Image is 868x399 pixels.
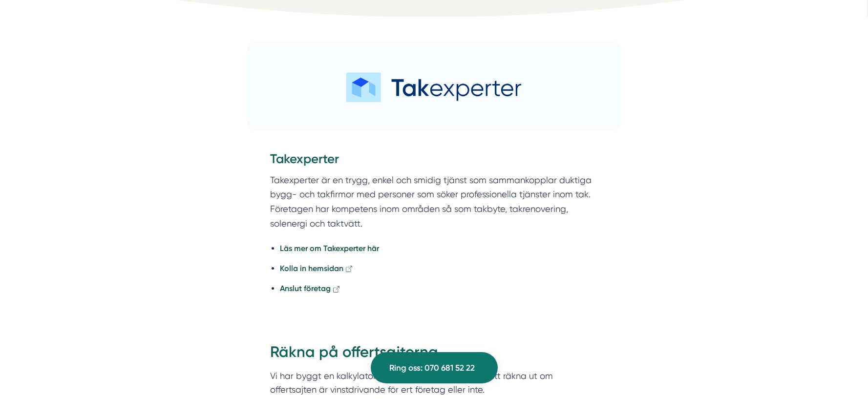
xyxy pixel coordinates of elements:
p: Takexperter är en trygg, enkel och smidig tjänst som sammankopplar duktiga bygg- och takfirmor me... [270,173,598,231]
a: Kolla in hemsidan [280,264,354,273]
strong: Kolla in hemsidan [280,264,343,273]
a: Anslut företag [280,284,341,293]
h3: Takexperter [270,150,598,173]
a: Läs mer om Takexperter här [280,244,379,253]
strong: Anslut företag [280,284,331,293]
h2: Räkna på offertsajterna [270,341,598,369]
a: Ring oss: 070 681 52 22 [371,352,498,383]
span: Ring oss: 070 681 52 22 [389,361,475,375]
img: Företagsbild på Smartproduktion – Ett företag i Borlänge [247,42,622,130]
